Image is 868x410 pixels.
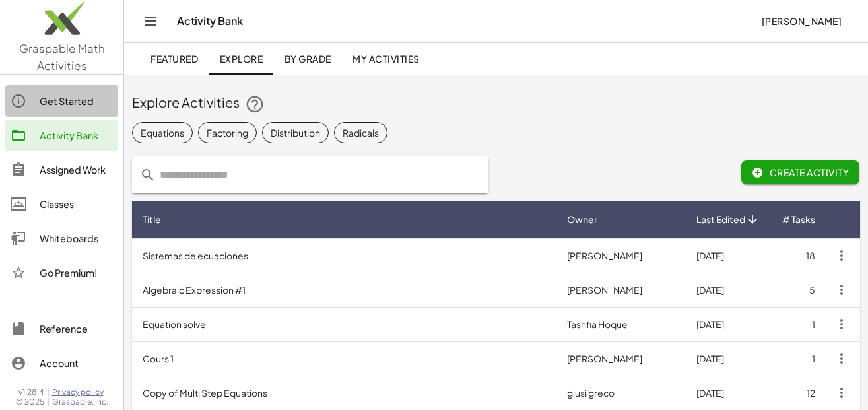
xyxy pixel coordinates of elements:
td: Equation solve [132,307,556,341]
span: Graspable, Inc. [52,397,108,407]
a: Whiteboards [5,222,118,254]
td: [DATE] [686,238,771,273]
td: 1 [771,341,826,376]
a: Classes [5,188,118,220]
span: © 2025 [16,397,44,407]
td: [DATE] [686,376,771,410]
i: prepended action [140,167,156,183]
span: Featured [150,53,198,65]
span: # Tasks [782,213,815,226]
span: Title [143,213,161,226]
div: Factoring [207,126,248,140]
div: Get Started [40,93,113,109]
a: Activity Bank [5,120,118,151]
td: [DATE] [686,307,771,341]
div: Distribution [271,126,320,140]
div: Classes [40,196,113,212]
td: 18 [771,238,826,273]
td: 5 [771,273,826,307]
span: My Activities [352,53,420,65]
span: By Grade [284,53,331,65]
td: Tashfia Hoque [556,307,686,341]
span: Owner [567,213,597,226]
button: Create Activity [741,160,859,184]
div: Go Premium! [40,265,113,281]
div: Account [40,355,113,371]
td: 1 [771,307,826,341]
div: Whiteboards [40,230,113,246]
td: [PERSON_NAME] [556,341,686,376]
a: Privacy policy [52,387,108,397]
a: Get Started [5,85,118,117]
div: Reference [40,321,113,337]
div: Equations [141,126,184,140]
td: giusi greco [556,376,686,410]
td: Algebraic Expression #1 [132,273,556,307]
td: Copy of Multi Step Equations [132,376,556,410]
span: v1.28.4 [18,387,44,397]
a: Account [5,347,118,379]
td: 12 [771,376,826,410]
td: Cours 1 [132,341,556,376]
div: Explore Activities [132,93,860,114]
button: [PERSON_NAME] [751,9,852,33]
span: Create Activity [752,166,849,178]
td: [DATE] [686,273,771,307]
td: [DATE] [686,341,771,376]
span: [PERSON_NAME] [761,15,842,27]
div: Radicals [343,126,379,140]
button: Toggle navigation [140,11,161,32]
div: Assigned Work [40,162,113,178]
span: Explore [219,53,263,65]
span: | [47,397,50,407]
a: Reference [5,313,118,345]
span: | [47,387,50,397]
a: Assigned Work [5,154,118,186]
span: Graspable Math Activities [19,41,105,73]
td: Sistemas de ecuaciones [132,238,556,273]
td: [PERSON_NAME] [556,238,686,273]
span: Last Edited [696,213,745,226]
div: Activity Bank [40,127,113,143]
td: [PERSON_NAME] [556,273,686,307]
